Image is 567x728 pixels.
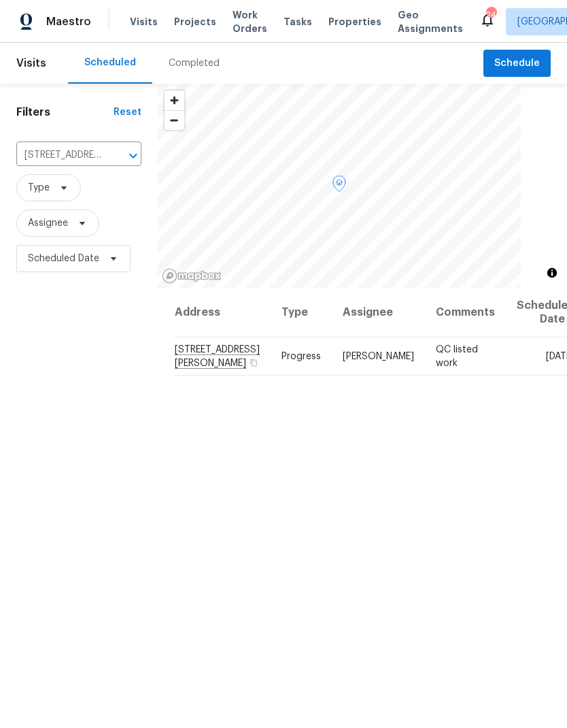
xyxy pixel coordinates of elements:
span: Geo Assignments [398,8,463,35]
span: Properties [328,15,381,29]
span: Projects [174,15,216,29]
span: Zoom out [165,111,184,130]
span: Toggle attribution [548,265,556,280]
button: Schedule [483,50,551,78]
th: Comments [425,288,506,337]
span: QC listed work [436,345,478,368]
span: Type [28,181,50,195]
th: Assignee [332,288,425,337]
span: Visits [130,15,158,29]
div: Scheduled [84,56,136,69]
canvas: Map [158,84,521,288]
button: Open [124,146,143,165]
span: Work Orders [233,8,267,35]
th: Address [174,288,271,337]
span: Progress [281,352,321,361]
button: Zoom out [165,110,184,130]
span: Scheduled Date [28,252,99,265]
h1: Filters [16,105,114,119]
span: Schedule [494,55,540,72]
div: Completed [169,56,220,70]
button: Copy Address [247,357,260,369]
button: Toggle attribution [544,265,560,281]
button: Zoom in [165,90,184,110]
span: Maestro [46,15,91,29]
input: Search for an address... [16,145,103,166]
th: Type [271,288,332,337]
span: Visits [16,48,46,78]
span: Tasks [283,17,312,27]
a: Mapbox homepage [162,268,222,284]
div: Reset [114,105,141,119]
span: Assignee [28,216,68,230]
span: [PERSON_NAME] [343,352,414,361]
div: Map marker [332,176,346,197]
div: 24 [486,8,496,22]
